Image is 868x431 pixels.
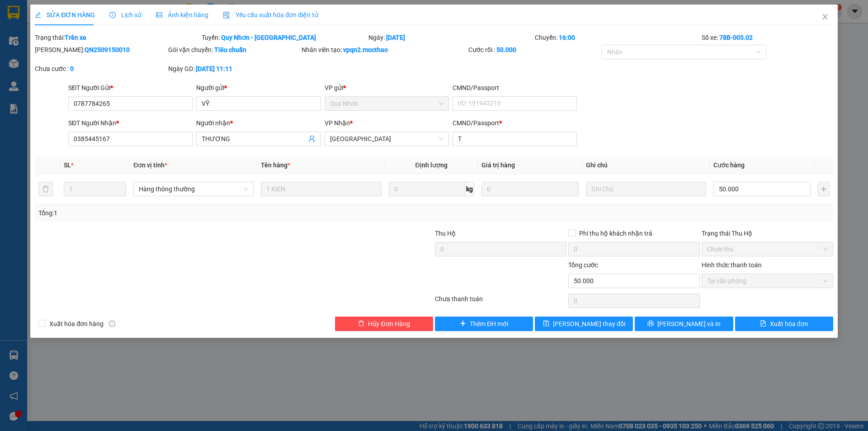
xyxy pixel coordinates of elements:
[35,64,166,74] div: Chưa cước :
[325,83,449,93] div: VP gửi
[582,156,710,174] th: Ghi chú
[534,33,701,43] div: Chuyến:
[133,161,167,169] span: Đơn vị tính
[657,319,721,329] span: [PERSON_NAME] và In
[453,118,577,128] div: CMND/Passport
[46,319,107,329] span: Xuất hóa đơn hàng
[201,33,368,43] div: Tuyến:
[35,45,166,55] div: [PERSON_NAME]:
[223,11,318,19] span: Yêu cầu xuất hóa đơn điện tử
[481,161,515,169] span: Giá trị hàng
[468,45,600,55] div: Cước rồi :
[707,242,828,256] span: Chưa thu
[196,118,321,128] div: Người nhận
[261,182,381,196] input: VD: Bàn, Ghế
[261,161,290,169] span: Tên hàng
[368,319,410,329] span: Hủy Đơn Hàng
[770,319,808,329] span: Xuất hóa đơn
[481,182,579,196] input: 0
[415,161,448,169] span: Định lượng
[308,135,316,142] span: user-add
[635,317,733,331] button: printer[PERSON_NAME] và In
[535,317,633,331] button: save[PERSON_NAME] thay đổi
[168,64,300,74] div: Ngày GD:
[35,11,95,19] span: SỬA ĐƠN HÀNG
[465,182,474,196] span: kg
[335,317,433,331] button: deleteHủy Đơn Hàng
[818,182,830,196] button: plus
[559,34,575,41] b: 16:00
[576,228,656,238] span: Phí thu hộ khách nhận trả
[543,320,549,327] span: save
[35,12,41,18] span: edit
[85,46,130,53] b: QN2509150010
[70,65,74,72] b: 0
[719,34,753,41] b: 78B-005.02
[38,182,53,196] button: delete
[214,46,246,53] b: Tiêu chuẩn
[701,33,834,43] div: Số xe:
[196,83,321,93] div: Người gửi
[760,320,766,327] span: file-text
[34,33,201,43] div: Trạng thái:
[647,320,654,327] span: printer
[435,317,533,331] button: plusThêm ĐH mới
[386,34,405,41] b: [DATE]
[707,274,828,288] span: Tại văn phòng
[812,5,838,30] button: Close
[702,228,833,238] div: Trạng thái Thu Hộ
[330,132,443,146] span: Tuy Hòa
[330,97,443,110] span: Quy Nhơn
[568,261,598,269] span: Tổng cước
[435,230,456,237] span: Thu Hộ
[65,34,86,41] b: Trên xe
[109,321,115,327] span: info-circle
[434,294,567,310] div: Chưa thanh toán
[470,319,508,329] span: Thêm ĐH mới
[453,83,577,93] div: CMND/Passport
[713,161,745,169] span: Cước hàng
[168,45,300,55] div: Gói vận chuyển:
[109,12,116,18] span: clock-circle
[325,119,350,127] span: VP Nhận
[109,11,142,19] span: Lịch sử
[156,11,208,19] span: Ảnh kiện hàng
[821,13,829,20] span: close
[38,208,335,218] div: Tổng: 1
[68,83,193,93] div: SĐT Người Gửi
[358,320,364,327] span: delete
[343,46,388,53] b: vpqn2.mocthao
[156,12,162,18] span: picture
[460,320,466,327] span: plus
[221,34,316,41] b: Quy Nhơn - [GEOGRAPHIC_DATA]
[553,319,625,329] span: [PERSON_NAME] thay đổi
[702,261,762,269] label: Hình thức thanh toán
[68,118,193,128] div: SĐT Người Nhận
[586,182,706,196] input: Ghi Chú
[302,45,467,55] div: Nhân viên tạo:
[139,182,248,196] span: Hàng thông thường
[223,12,230,19] img: icon
[368,33,534,43] div: Ngày:
[64,161,71,169] span: SL
[496,46,516,53] b: 50.000
[735,317,833,331] button: file-textXuất hóa đơn
[196,65,232,72] b: [DATE] 11:11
